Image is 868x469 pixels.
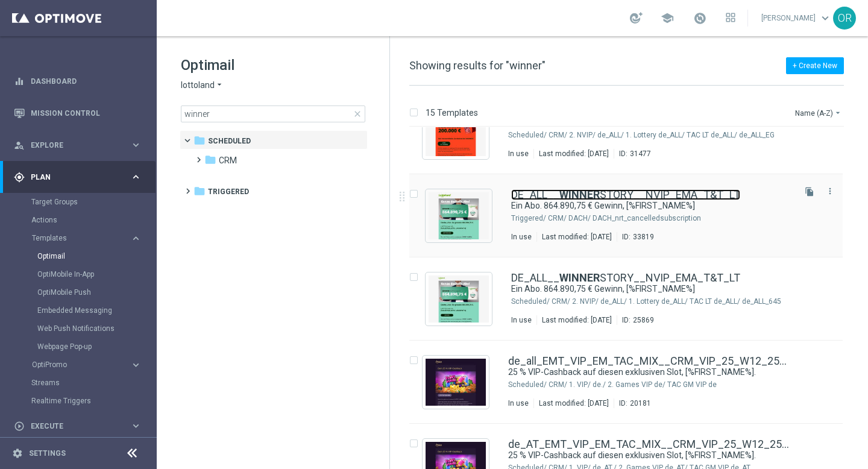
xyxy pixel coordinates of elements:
[31,374,156,392] div: Streams
[37,251,125,261] a: Optimail
[32,361,118,368] span: OptiPromo
[130,171,142,183] i: keyboard_arrow_right
[37,283,156,301] div: OptiMobile Push
[12,448,23,459] i: settings
[508,450,764,461] a: 25 % VIP-Cashback auf diesen exklusiven Slot, [%FIRST_NAME%].
[633,232,654,242] div: 33819
[511,315,532,325] div: In use
[511,232,532,242] div: In use
[13,172,142,182] button: gps_fixed Plan keyboard_arrow_right
[397,174,866,257] div: Press SPACE to select this row.
[31,211,156,229] div: Actions
[219,155,237,166] span: CRM
[31,215,125,225] a: Actions
[559,271,600,284] b: WINNER
[31,378,125,388] a: Streams
[130,420,142,432] i: keyboard_arrow_right
[14,172,25,183] i: gps_fixed
[31,356,156,374] div: OptiPromo
[181,80,224,91] button: lottoland arrow_drop_down
[617,232,654,242] div: ID:
[37,265,156,283] div: OptiMobile In-App
[537,315,617,325] div: Last modified: [DATE]
[14,140,130,151] div: Explore
[37,319,156,338] div: Web Push Notifications
[537,232,617,242] div: Last modified: [DATE]
[429,192,489,239] img: 33819.jpeg
[37,269,125,279] a: OptiMobile In-App
[508,356,792,367] a: de_all_EMT_VIP_EM_TAC_MIX__CRM_VIP_25_W12_25BBPIGGYS_250321
[13,77,142,86] button: equalizer Dashboard
[13,109,142,118] button: Mission Control
[397,91,866,174] div: Press SPACE to select this row.
[14,421,25,432] i: play_circle_outline
[534,149,614,159] div: Last modified: [DATE]
[805,187,814,197] i: file_copy
[31,193,156,211] div: Target Groups
[794,105,844,120] button: Name (A-Z)arrow_drop_down
[31,396,125,406] a: Realtime Triggers
[181,55,365,75] h1: Optimail
[14,97,142,129] div: Mission Control
[508,380,547,389] div: Scheduled/
[37,247,156,265] div: Optimail
[31,392,156,410] div: Realtime Triggers
[409,59,546,72] span: Showing results for "winner"
[508,439,792,450] a: de_AT_EMT_VIP_EM_TAC_MIX__CRM_VIP_25_W12_25BBPIGGYS_250321
[508,367,792,378] div: 25 % VIP-Cashback auf diesen exklusiven Slot, [%FIRST_NAME%].
[429,275,489,323] img: 25869.jpeg
[37,301,156,319] div: Embedded Messaging
[819,11,832,25] span: keyboard_arrow_down
[14,140,25,151] i: person_search
[397,341,866,424] div: Press SPACE to select this row.
[14,421,130,432] div: Execute
[760,9,833,27] a: [PERSON_NAME]keyboard_arrow_down
[204,154,216,166] i: folder
[31,229,156,356] div: Templates
[130,233,142,244] i: keyboard_arrow_right
[614,149,651,159] div: ID:
[630,149,651,159] div: 31477
[31,233,142,243] button: Templates keyboard_arrow_right
[31,360,142,370] button: OptiPromo keyboard_arrow_right
[215,80,224,91] i: arrow_drop_down
[37,342,125,351] a: Webpage Pop-up
[31,142,130,149] span: Explore
[13,421,142,431] button: play_circle_outline Execute keyboard_arrow_right
[549,380,792,389] div: Scheduled/CRM/1. VIP/de./2. Games VIP de/TAC GM VIP de
[508,450,792,461] div: 25 % VIP-Cashback auf diesen exklusiven Slot, [%FIRST_NAME%].
[534,398,614,408] div: Last modified: [DATE]
[32,234,130,242] div: Templates
[14,65,142,97] div: Dashboard
[13,140,142,150] button: person_search Explore keyboard_arrow_right
[511,200,792,212] div: Ein Abo. 864.890,75 € Gewinn, [%FIRST_NAME%]
[208,186,249,197] span: Triggered
[786,57,844,74] button: + Create New
[511,200,764,212] a: Ein Abo. 864.890,75 € Gewinn, [%FIRST_NAME%]
[31,423,130,430] span: Execute
[37,324,125,333] a: Web Push Notifications
[181,105,365,122] input: Search Template
[508,130,547,140] div: Scheduled/
[511,213,546,223] div: Triggered/
[548,213,792,223] div: Triggered/CRM/DACH/DACH_nrt_cancelledsubscription
[426,359,486,406] img: 20181.jpeg
[32,361,130,368] div: OptiPromo
[552,297,792,306] div: Scheduled/CRM/2. NVIP/de_ALL/1. Lottery de_ALL/TAC LT de_ALL/de_ALL_645
[193,185,206,197] i: folder
[824,184,836,198] button: more_vert
[511,272,740,283] a: DE_ALL__WINNERSTORY__NVIP_EMA_T&T_LT
[29,450,66,457] a: Settings
[825,186,835,196] i: more_vert
[181,80,215,91] span: lottoland
[397,257,866,341] div: Press SPACE to select this row.
[31,174,130,181] span: Plan
[130,139,142,151] i: keyboard_arrow_right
